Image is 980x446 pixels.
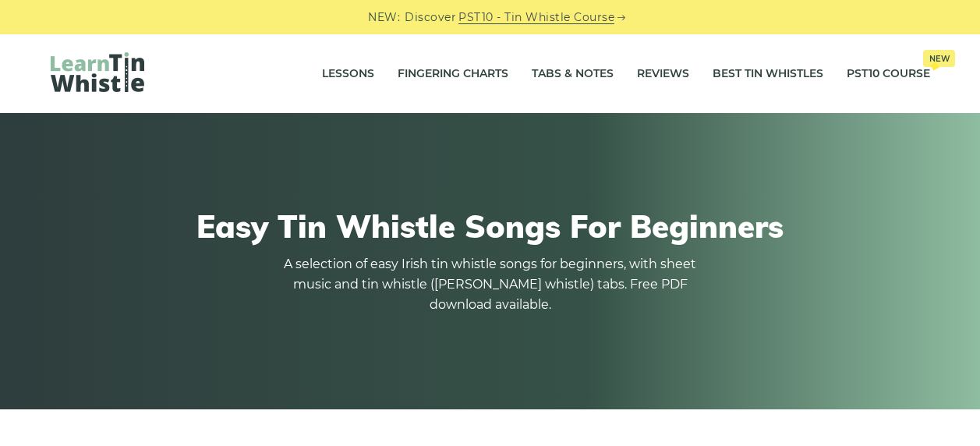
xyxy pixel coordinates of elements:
[532,55,614,94] a: Tabs & Notes
[398,55,508,94] a: Fingering Charts
[847,55,930,94] a: PST10 CourseNew
[923,50,955,67] span: New
[280,254,701,315] p: A selection of easy Irish tin whistle songs for beginners, with sheet music and tin whistle ([PER...
[322,55,374,94] a: Lessons
[637,55,689,94] a: Reviews
[51,207,930,245] h1: Easy Tin Whistle Songs For Beginners
[51,52,144,92] img: LearnTinWhistle.com
[713,55,823,94] a: Best Tin Whistles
